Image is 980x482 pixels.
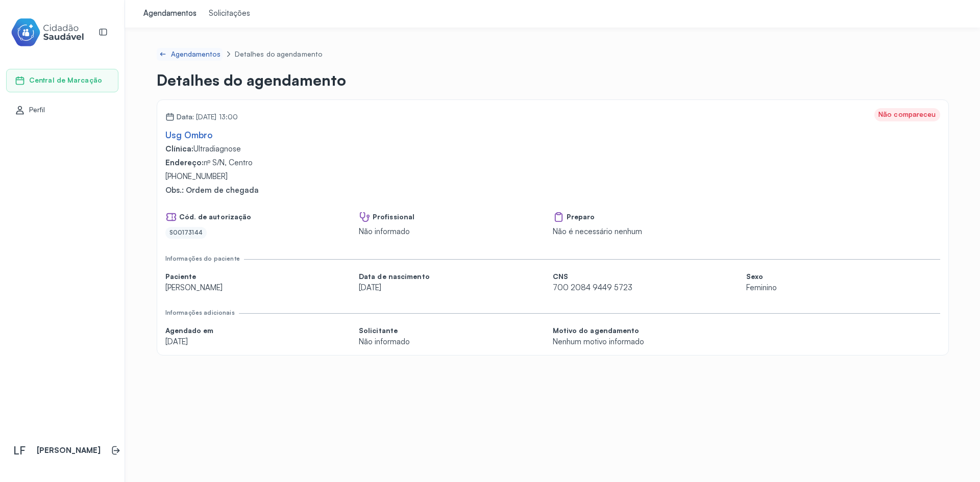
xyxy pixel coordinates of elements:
div: S00173144 [169,229,203,236]
div: Solicitações [209,9,250,19]
p: Solicitante [359,326,425,335]
p: Preparo [553,211,642,223]
p: Paciente [165,272,232,281]
p: Não informado [359,337,425,347]
p: [PHONE_NUMBER] [165,172,940,182]
div: Informações adicionais [165,309,235,316]
p: Nenhum motivo informado [553,337,644,347]
img: cidadao-saudavel-filled-logo.svg [11,16,84,48]
a: Central de Marcação [15,75,110,86]
b: Clínica: [165,144,193,154]
p: Não é necessário nenhum [553,227,642,237]
p: CNS [553,272,632,281]
div: Não compareceu [878,110,936,119]
p: Sexo [746,272,813,281]
p: Ultradiagnose [165,144,940,154]
span: Obs.: Ordem de chegada [165,186,940,195]
p: [DATE] [359,283,430,293]
b: Endereço: [165,158,204,167]
span: Central de Marcação [29,76,102,85]
div: Agendamentos [171,50,220,59]
div: Agendamentos [143,9,197,19]
span: Data: [177,113,194,121]
a: Detalhes do agendamento [233,48,324,61]
a: Perfil [15,105,110,115]
p: Feminino [746,283,813,293]
p: Motivo do agendamento [553,326,644,335]
p: Agendado em [165,326,232,335]
span: LF [13,444,26,457]
p: nº S/N, Centro [165,158,940,168]
p: [PERSON_NAME] [37,446,101,455]
div: Informações do paciente [165,255,240,262]
a: Agendamentos [157,48,223,61]
span: Perfil [29,106,45,114]
p: Cód. de autorização [165,211,252,223]
p: 700 2084 9449 5723 [553,283,632,293]
p: Não informado [359,227,425,237]
p: Data de nascimento [359,272,430,281]
p: [DATE] [165,337,232,347]
div: Detalhes do agendamento [235,50,322,59]
p: Profissional [359,211,425,223]
div: [DATE] 13:00 [165,108,238,121]
p: [PERSON_NAME] [165,283,232,293]
span: Usg Ombro [165,130,212,140]
div: Detalhes do agendamento [157,71,949,89]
